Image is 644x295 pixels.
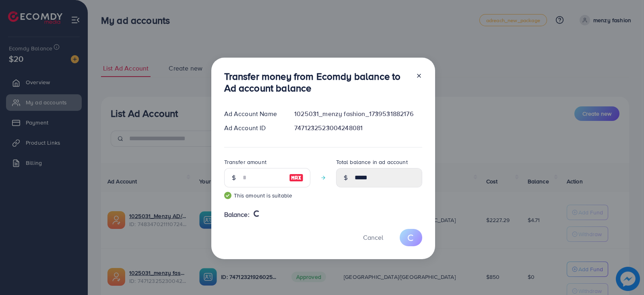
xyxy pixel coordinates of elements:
img: image [289,173,303,183]
div: 1025031_menzy fashion_1739531882176 [288,109,428,118]
span: Cancel [363,233,383,242]
label: Total balance in ad account [336,158,408,166]
span: Balance: [224,210,250,219]
div: Ad Account ID [218,123,288,133]
div: Ad Account Name [218,109,288,118]
small: This amount is suitable [224,191,310,199]
label: Transfer amount [224,158,266,166]
img: guide [224,192,231,199]
div: 7471232523004248081 [288,123,428,133]
button: Cancel [353,229,393,246]
h3: Transfer money from Ecomdy balance to Ad account balance [224,71,409,94]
